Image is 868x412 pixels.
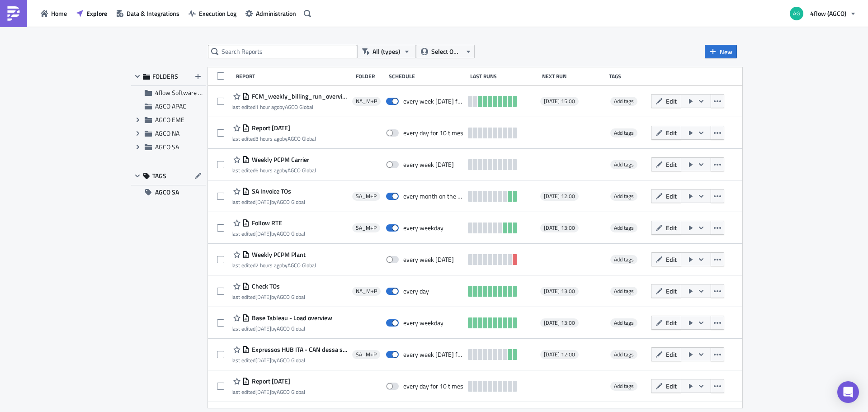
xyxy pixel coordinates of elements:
span: Add tags [610,128,637,137]
button: Edit [651,221,681,235]
button: Select Owner [416,45,475,58]
span: AGCO NA [155,128,179,138]
span: Edit [666,318,677,327]
time: 2025-08-28T12:45:44Z [255,356,271,365]
button: New [705,45,737,58]
span: SA Invoice TOs [250,187,291,195]
span: AGCO SA [155,142,179,152]
button: Edit [651,347,681,361]
span: Explore [86,9,107,18]
time: 2025-09-09T09:20:18Z [255,166,282,175]
span: Select Owner [431,47,462,57]
div: every weekday [403,224,443,232]
div: every week on Wednesday [403,256,454,264]
time: 2025-09-09T11:52:12Z [255,134,282,143]
span: Add tags [610,255,637,264]
span: Edit [666,160,677,169]
div: Schedule [389,73,466,80]
img: PushMetrics [6,6,21,21]
div: every week on Wednesday [403,161,454,169]
span: AGCO SA [155,185,179,199]
span: Add tags [614,192,634,200]
span: Add tags [610,223,637,232]
input: Search Reports [208,45,357,58]
span: Add tags [610,160,637,169]
span: 4flow (AGCO) [810,9,846,18]
span: AGCO EME [155,115,184,124]
div: last edited by AGCO Global [231,230,305,237]
div: Next Run [542,73,604,80]
a: Explore [71,6,112,20]
span: [DATE] 13:00 [544,319,575,327]
div: last edited by AGCO Global [231,357,348,364]
span: TAGS [152,172,166,180]
span: Report 2025-09-09 [250,124,290,132]
span: All (types) [373,47,400,57]
time: 2025-09-09T12:54:12Z [255,261,282,270]
time: 2025-09-09T13:47:55Z [255,103,279,111]
button: Edit [651,284,681,298]
div: last edited by AGCO Global [231,199,305,205]
div: every day for 10 times [403,129,463,137]
div: every day [403,287,429,295]
div: every week on Monday for 5 times [403,350,464,359]
span: Add tags [610,287,637,296]
span: AGCO APAC [155,101,186,111]
span: Add tags [610,350,637,359]
span: [DATE] 13:00 [544,288,575,295]
span: Add tags [614,318,634,327]
span: SA_M+P [356,224,377,232]
span: Edit [666,128,677,137]
span: [DATE] 12:00 [544,351,575,358]
span: Add tags [614,382,634,390]
span: SA_M+P [356,193,377,200]
div: every weekday [403,319,443,327]
div: last edited by AGCO Global [231,325,332,332]
button: Edit [651,252,681,266]
span: Follow RTE [250,219,282,227]
span: Administration [256,9,296,18]
span: Add tags [614,128,634,137]
div: Last Runs [470,73,538,80]
time: 2025-08-27T14:31:23Z [255,388,271,396]
button: Execution Log [184,6,241,20]
span: Data & Integrations [127,9,179,18]
span: Edit [666,223,677,232]
span: Add tags [610,382,637,391]
button: Edit [651,157,681,171]
div: last edited by AGCO Global [231,104,348,110]
button: Edit [651,379,681,393]
span: New [720,47,732,57]
time: 2025-09-05T14:53:19Z [255,198,271,206]
button: Administration [241,6,301,20]
span: Add tags [614,160,634,169]
span: 4flow Software KAM [155,88,211,97]
span: Add tags [614,287,634,295]
div: last edited by AGCO Global [231,388,305,395]
span: Expressos HUB ITA - CAN dessa semana passada [250,346,348,354]
div: every month on the 1st [403,192,464,200]
span: Weekly PCPM Plant [250,251,306,259]
time: 2025-09-05T12:44:22Z [255,229,271,238]
a: Data & Integrations [112,6,184,20]
span: FCM_weekly_billing_run_overview [250,92,348,100]
span: Edit [666,381,677,391]
span: Home [51,9,67,18]
span: Report 2025-08-27 [250,377,290,385]
button: Edit [651,316,681,330]
div: every day for 10 times [403,382,463,390]
span: Base Tableau - Load overview [250,314,332,322]
button: Edit [651,94,681,108]
button: Home [36,6,71,20]
span: [DATE] 13:00 [544,224,575,232]
span: Add tags [610,192,637,201]
span: Add tags [610,318,637,327]
span: Add tags [614,255,634,264]
div: Open Intercom Messenger [837,381,859,403]
span: Edit [666,286,677,296]
span: Add tags [614,223,634,232]
button: AGCO SA [131,185,206,199]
